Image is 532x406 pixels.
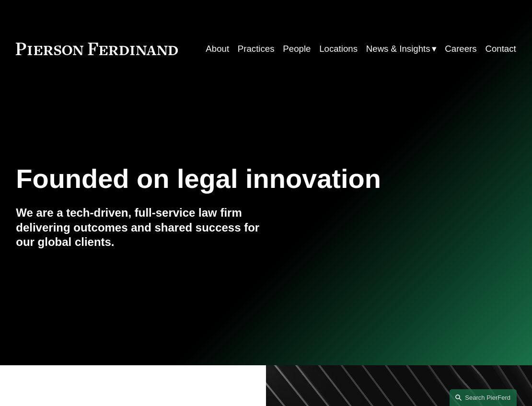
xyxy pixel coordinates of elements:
a: About [206,40,229,58]
a: Practices [238,40,275,58]
a: Search this site [450,389,517,406]
a: folder dropdown [366,40,437,58]
a: Locations [319,40,358,58]
a: Contact [485,40,516,58]
a: People [283,40,311,58]
h1: Founded on legal innovation [16,163,433,194]
h4: We are a tech-driven, full-service law firm delivering outcomes and shared success for our global... [16,206,266,249]
a: Careers [445,40,476,58]
span: News & Insights [366,41,430,57]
